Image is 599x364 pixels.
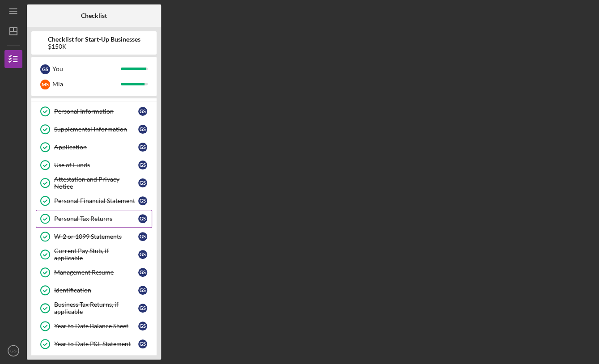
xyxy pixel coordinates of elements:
[36,299,152,317] a: Business Tax Returns, if applicableGS
[138,107,147,116] div: G S
[138,232,147,241] div: G S
[54,322,138,330] div: Year to Date Balance Sheet
[36,192,152,210] a: Personal Financial StatementGS
[138,304,147,313] div: G S
[138,322,147,330] div: G S
[40,64,50,74] div: G S
[54,108,138,115] div: Personal Information
[138,214,147,223] div: G S
[54,233,138,240] div: W-2 or 1099 Statements
[138,143,147,152] div: G S
[138,286,147,295] div: G S
[36,228,152,245] a: W-2 or 1099 StatementsGS
[36,102,152,120] a: Personal InformationGS
[36,156,152,174] a: Use of FundsGS
[54,301,138,315] div: Business Tax Returns, if applicable
[36,210,152,228] a: Personal Tax ReturnsGS
[54,144,138,151] div: Application
[81,12,107,19] b: Checklist
[52,76,121,92] div: Mia
[36,120,152,138] a: Supplemental InformationGS
[138,250,147,259] div: G S
[54,247,138,262] div: Current Pay Stub, if applicable
[138,178,147,187] div: G S
[138,339,147,348] div: G S
[36,245,152,263] a: Current Pay Stub, if applicableGS
[54,215,138,222] div: Personal Tax Returns
[36,263,152,281] a: Management ResumeGS
[54,176,138,190] div: Attestation and Privacy Notice
[54,287,138,294] div: Identification
[138,161,147,169] div: G S
[36,281,152,299] a: IdentificationGS
[10,348,17,353] text: GS
[52,61,121,76] div: You
[54,126,138,133] div: Supplemental Information
[4,342,22,360] button: GS
[36,174,152,192] a: Attestation and Privacy NoticeGS
[138,268,147,277] div: G S
[48,43,140,50] div: $150K
[54,161,138,169] div: Use of Funds
[138,196,147,205] div: G S
[54,197,138,204] div: Personal Financial Statement
[36,317,152,335] a: Year to Date Balance SheetGS
[54,269,138,276] div: Management Resume
[138,125,147,134] div: G S
[36,138,152,156] a: ApplicationGS
[54,340,138,347] div: Year to Date P&L Statement
[48,36,140,43] b: Checklist for Start-Up Businesses
[36,335,152,353] a: Year to Date P&L StatementGS
[40,80,50,89] div: M S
